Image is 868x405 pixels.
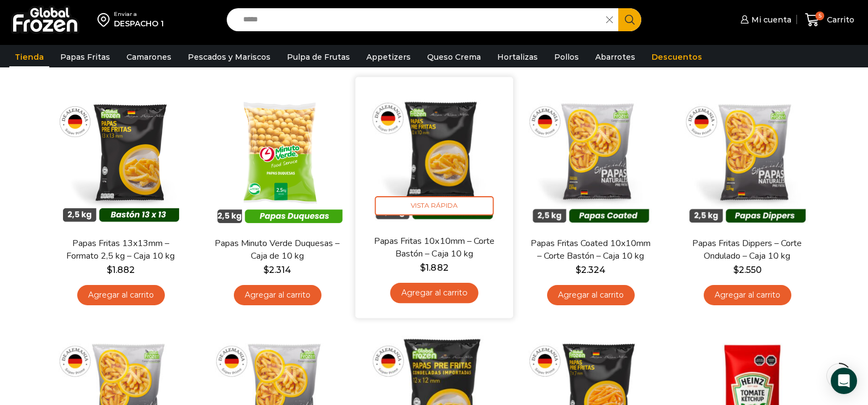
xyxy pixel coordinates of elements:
[370,235,497,261] a: Papas Fritas 10x10mm – Corte Bastón – Caja 10 kg
[590,47,641,67] a: Abarrotes
[281,47,355,67] a: Pulpa de Frutas
[55,47,116,67] a: Papas Fritas
[420,263,426,273] span: $
[527,237,653,263] a: Papas Fritas Coated 10x10mm – Corte Bastón – Caja 10 kg
[121,47,177,67] a: Camarones
[549,47,584,67] a: Pollos
[375,196,493,215] span: Vista Rápida
[263,265,291,275] bdi: 2.314
[263,265,269,275] span: $
[390,283,478,303] a: Agregar al carrito: “Papas Fritas 10x10mm - Corte Bastón - Caja 10 kg”
[646,47,708,67] a: Descuentos
[684,237,810,263] a: Papas Fritas Dippers – Corte Ondulado – Caja 10 kg
[9,47,49,67] a: Tienda
[733,265,762,275] bdi: 2.550
[831,368,857,394] div: Open Intercom Messenger
[58,237,183,263] a: Papas Fritas 13x13mm – Formato 2,5 kg – Caja 10 kg
[824,14,854,25] span: Carrito
[114,18,164,29] div: DESPACHO 1
[97,10,114,29] img: address-field-icon.svg
[576,265,581,275] span: $
[361,47,416,67] a: Appetizers
[815,12,824,20] span: 5
[114,10,164,18] div: Enviar a
[749,14,791,25] span: Mi cuenta
[576,265,606,275] bdi: 2.324
[214,237,340,263] a: Papas Minuto Verde Duquesas – Caja de 10 kg
[77,285,165,305] a: Agregar al carrito: “Papas Fritas 13x13mm - Formato 2,5 kg - Caja 10 kg”
[234,285,321,305] a: Agregar al carrito: “Papas Minuto Verde Duquesas - Caja de 10 kg”
[182,47,276,67] a: Pescados y Mariscos
[704,285,791,305] a: Agregar al carrito: “Papas Fritas Dippers - Corte Ondulado - Caja 10 kg”
[547,285,635,305] a: Agregar al carrito: “Papas Fritas Coated 10x10mm - Corte Bastón - Caja 10 kg”
[420,263,448,273] bdi: 1.882
[107,265,112,275] span: $
[802,7,857,33] a: 5 Carrito
[422,47,486,67] a: Queso Crema
[618,8,641,31] button: Search button
[492,47,543,67] a: Hortalizas
[733,265,739,275] span: $
[738,9,791,31] a: Mi cuenta
[107,265,135,275] bdi: 1.882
